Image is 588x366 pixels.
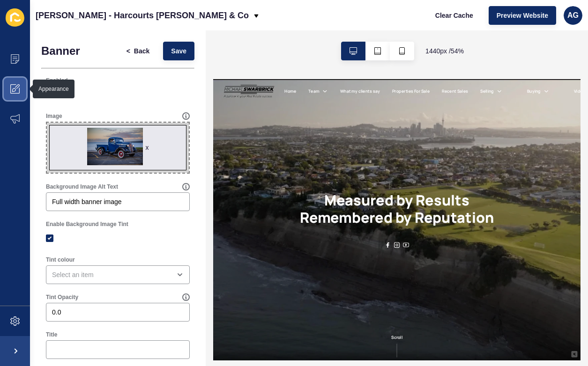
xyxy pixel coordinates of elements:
span: Back [134,46,149,56]
label: Image [46,112,62,120]
img: Michael Swarbrick - Harcourts Cooper & Co [19,9,112,36]
div: x [145,143,149,152]
button: <Back [119,42,158,60]
label: Tint colour [46,256,75,264]
span: < [127,46,130,56]
span: AG [567,11,579,20]
button: Save [163,42,194,60]
label: Enabled [46,77,68,84]
span: Clear Cache [435,11,473,20]
div: Appearance [38,85,69,93]
span: 1440 px / 54 % [425,46,464,56]
a: Home [131,17,153,28]
label: Tint Opacity [46,293,78,301]
label: Title [46,331,57,338]
label: Background Image Alt Text [46,183,118,190]
a: Recent Sales [420,17,469,28]
button: Preview Website [489,6,556,25]
h1: Banner [41,44,80,58]
a: Properties For Sale [328,17,397,28]
span: Save [171,46,186,56]
a: Team [175,17,195,28]
button: Clear Cache [427,6,481,25]
div: open menu [46,265,190,284]
a: What my clients say [233,17,306,28]
a: Selling [491,17,515,28]
label: Enable Background Image Tint [46,220,128,228]
span: Preview Website [497,11,548,20]
p: [PERSON_NAME] - Harcourts [PERSON_NAME] & Co [36,4,249,27]
h1: Measured by Results Remembered by Reputation [141,206,533,269]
